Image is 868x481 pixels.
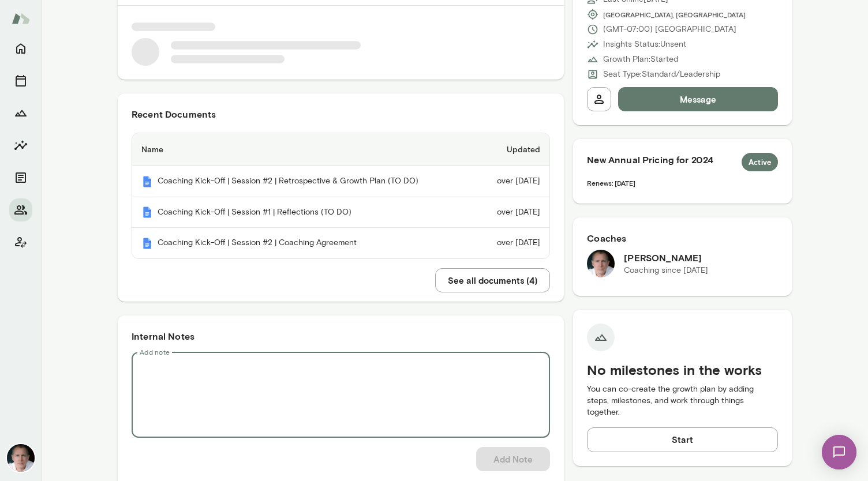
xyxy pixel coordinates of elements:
[624,265,708,276] p: Coaching since [DATE]
[587,153,778,171] h6: New Annual Pricing for 2024
[132,166,477,197] th: Coaching Kick-Off | Session #2 | Retrospective & Growth Plan (TO DO)
[603,54,678,65] p: Growth Plan: Started
[12,7,30,29] img: Mento
[132,329,550,343] h6: Internal Notes
[9,102,32,125] button: Growth Plan
[141,206,153,218] img: Mento
[477,228,549,258] td: over [DATE]
[9,134,32,157] button: Insights
[618,87,778,111] button: Message
[587,360,778,379] h5: No milestones in the works
[477,133,549,166] th: Updated
[624,251,708,265] h6: [PERSON_NAME]
[132,133,477,166] th: Name
[587,179,635,187] span: Renews: [DATE]
[742,157,778,168] span: Active
[603,24,736,35] p: (GMT-07:00) [GEOGRAPHIC_DATA]
[603,39,686,50] p: Insights Status: Unsent
[587,384,778,418] p: You can co-create the growth plan by adding steps, milestones, and work through things together.
[132,197,477,228] th: Coaching Kick-Off | Session #1 | Reflections (TO DO)
[9,37,32,60] button: Home
[587,231,778,245] h6: Coaches
[477,166,549,197] td: over [DATE]
[132,107,550,121] h6: Recent Documents
[603,69,720,80] p: Seat Type: Standard/Leadership
[7,444,35,472] img: Mike Lane
[141,238,153,249] img: Mento
[477,197,549,228] td: over [DATE]
[9,198,32,221] button: Members
[141,176,153,187] img: Mento
[435,268,550,292] button: See all documents (4)
[587,250,615,277] img: Mike Lane
[140,347,170,357] label: Add note
[587,427,778,452] button: Start
[9,69,32,92] button: Sessions
[132,228,477,258] th: Coaching Kick-Off | Session #2 | Coaching Agreement
[9,231,32,254] button: Client app
[9,166,32,189] button: Documents
[603,10,746,19] span: [GEOGRAPHIC_DATA], [GEOGRAPHIC_DATA]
